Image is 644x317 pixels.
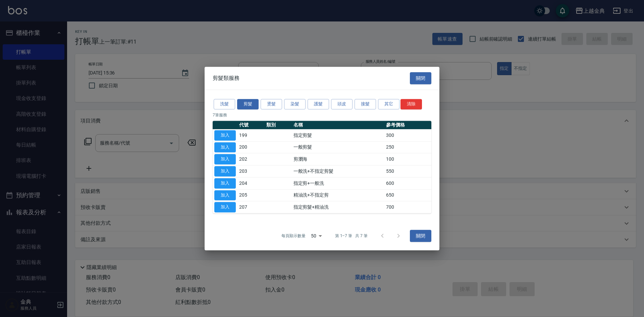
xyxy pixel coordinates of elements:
[281,233,306,239] p: 每頁顯示數量
[384,129,431,141] td: 300
[384,165,431,177] td: 550
[214,142,236,153] button: 加入
[355,99,376,109] button: 接髮
[292,141,384,153] td: 一般剪髮
[237,165,265,177] td: 203
[284,99,306,109] button: 染髮
[214,130,236,141] button: 加入
[237,189,265,201] td: 205
[214,166,236,176] button: 加入
[384,121,431,129] th: 參考價格
[384,153,431,165] td: 100
[308,99,329,109] button: 護髮
[384,141,431,153] td: 250
[237,141,265,153] td: 200
[292,121,384,129] th: 名稱
[384,189,431,201] td: 650
[400,99,422,109] button: 清除
[378,99,399,109] button: 其它
[237,201,265,213] td: 207
[292,201,384,213] td: 指定剪髮+精油洗
[213,75,239,82] span: 剪髮類服務
[410,72,431,85] button: 關閉
[214,154,236,164] button: 加入
[292,189,384,201] td: 精油洗+不指定剪
[237,129,265,141] td: 199
[237,177,265,189] td: 204
[308,227,324,245] div: 50
[213,112,431,118] p: 7 筆服務
[237,121,265,129] th: 代號
[214,178,236,189] button: 加入
[237,99,259,109] button: 剪髮
[384,201,431,213] td: 700
[214,99,235,109] button: 洗髮
[384,177,431,189] td: 600
[214,202,236,212] button: 加入
[335,233,368,239] p: 第 1–7 筆 共 7 筆
[261,99,282,109] button: 燙髮
[237,153,265,165] td: 202
[292,177,384,189] td: 指定剪+一般洗
[214,190,236,201] button: 加入
[292,129,384,141] td: 指定剪髮
[292,165,384,177] td: 一般洗+不指定剪髮
[331,99,353,109] button: 頭皮
[410,230,431,242] button: 關閉
[292,153,384,165] td: 剪瀏海
[265,121,292,129] th: 類別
